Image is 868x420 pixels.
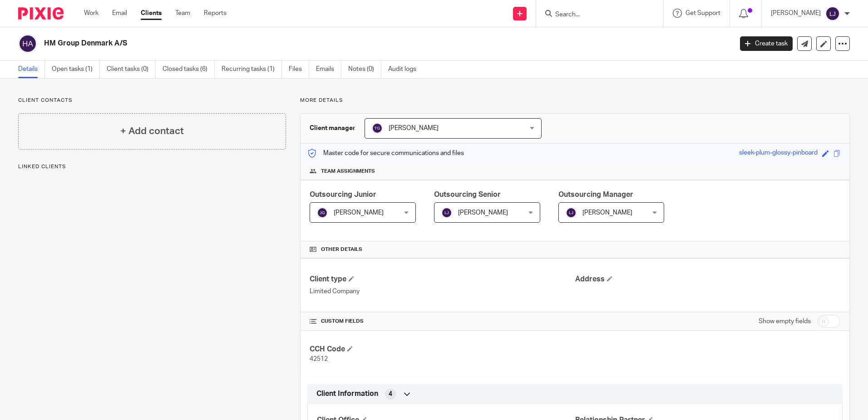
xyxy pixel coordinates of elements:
[18,34,37,53] img: svg%3E
[321,168,375,175] span: Team assignments
[163,60,215,78] a: Closed tasks (6)
[18,97,286,104] p: Client contacts
[582,210,632,216] span: [PERSON_NAME]
[310,318,575,325] h4: CUSTOM FIELDS
[307,149,464,158] p: Master code for secure communications and files
[389,125,439,131] span: [PERSON_NAME]
[825,6,840,21] img: svg%3E
[348,60,381,78] a: Notes (0)
[321,246,362,253] span: Other details
[317,207,328,218] img: svg%3E
[759,317,811,326] label: Show empty fields
[141,9,162,18] a: Clients
[316,60,341,78] a: Emails
[120,124,184,138] h4: + Add contact
[310,287,575,296] p: Limited Company
[740,36,793,51] a: Create task
[389,390,392,399] span: 4
[204,9,227,18] a: Reports
[566,207,577,218] img: svg%3E
[44,39,590,48] h2: HM Group Denmark A/S
[18,163,286,170] p: Linked clients
[310,191,376,198] span: Outsourcing Junior
[441,207,452,218] img: svg%3E
[310,356,328,362] span: 42512
[558,191,633,198] span: Outsourcing Manager
[310,345,575,354] h4: CCH Code
[372,123,383,134] img: svg%3E
[289,60,309,78] a: Files
[52,60,100,78] a: Open tasks (1)
[310,124,355,133] h3: Client manager
[84,9,99,18] a: Work
[175,9,190,18] a: Team
[739,148,818,159] div: sleek-plum-glossy-pinboard
[434,191,501,198] span: Outsourcing Senior
[222,60,282,78] a: Recurring tasks (1)
[18,7,64,20] img: Pixie
[112,9,127,18] a: Email
[18,60,45,78] a: Details
[316,389,378,399] span: Client Information
[771,9,821,18] p: [PERSON_NAME]
[554,11,636,19] input: Search
[388,60,423,78] a: Audit logs
[686,10,720,16] span: Get Support
[575,275,840,284] h4: Address
[310,275,575,284] h4: Client type
[334,210,384,216] span: [PERSON_NAME]
[300,97,850,104] p: More details
[107,60,156,78] a: Client tasks (0)
[458,210,508,216] span: [PERSON_NAME]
